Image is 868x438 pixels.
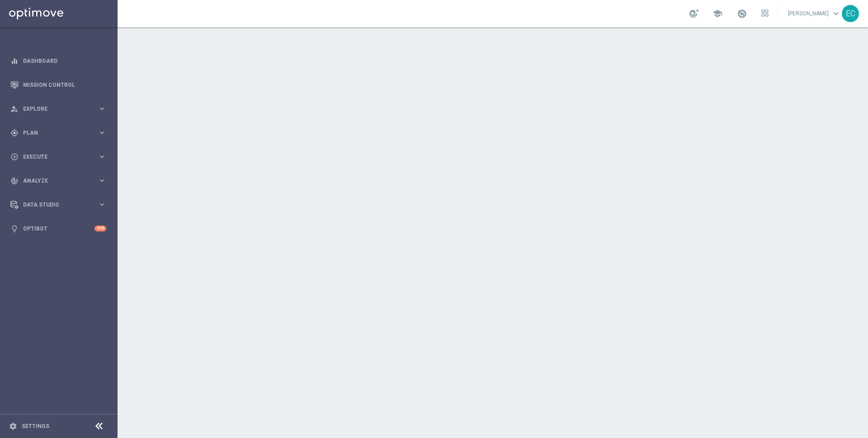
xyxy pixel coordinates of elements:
[10,153,19,161] i: play_circle_outline
[10,129,19,137] i: gps_fixed
[10,57,19,65] i: equalizer
[98,104,106,113] i: keyboard_arrow_right
[10,105,98,113] div: Explore
[10,73,106,97] div: Mission Control
[10,105,19,113] i: person_search
[23,178,98,184] span: Analyze
[10,201,98,209] div: Data Studio
[98,176,106,185] i: keyboard_arrow_right
[10,49,106,73] div: Dashboard
[98,152,106,161] i: keyboard_arrow_right
[10,105,107,113] button: person_search Explore keyboard_arrow_right
[712,9,722,19] span: school
[10,177,98,185] div: Analyze
[10,201,107,208] button: Data Studio keyboard_arrow_right
[10,177,19,185] i: track_changes
[94,226,106,231] div: +10
[9,422,17,430] i: settings
[10,225,19,233] i: lightbulb
[23,130,98,136] span: Plan
[98,128,106,137] i: keyboard_arrow_right
[10,153,107,160] button: play_circle_outline Execute keyboard_arrow_right
[10,129,107,137] button: gps_fixed Plan keyboard_arrow_right
[23,217,94,240] a: Optibot
[10,129,98,137] div: Plan
[23,154,98,160] span: Execute
[23,106,98,112] span: Explore
[831,9,841,19] span: keyboard_arrow_down
[10,57,107,65] button: equalizer Dashboard
[842,5,859,22] div: EC
[22,424,49,429] a: Settings
[10,177,107,184] button: track_changes Analyze keyboard_arrow_right
[10,153,98,161] div: Execute
[23,202,98,207] span: Data Studio
[23,49,106,73] a: Dashboard
[23,73,106,97] a: Mission Control
[98,200,106,209] i: keyboard_arrow_right
[10,217,106,240] div: Optibot
[10,225,107,232] button: lightbulb Optibot +10
[10,81,107,89] button: Mission Control
[787,7,842,20] a: [PERSON_NAME]keyboard_arrow_down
